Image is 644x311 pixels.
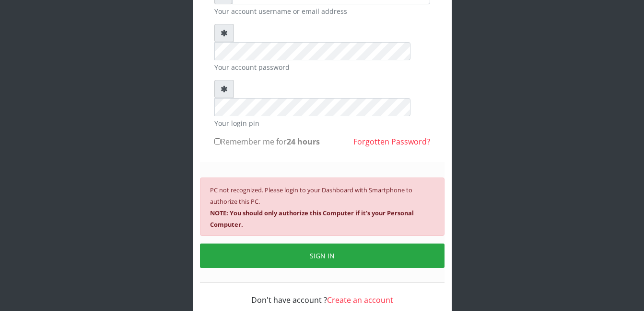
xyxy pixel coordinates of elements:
[210,209,414,229] b: NOTE: You should only authorize this Computer if it's your Personal Computer.
[214,138,221,144] input: Remember me for24 hours
[214,6,430,16] small: Your account username or email address
[287,136,320,147] b: 24 hours
[214,136,320,147] label: Remember me for
[200,244,445,268] button: SIGN IN
[327,295,393,305] a: Create an account
[214,283,430,306] div: Don't have account ?
[214,118,430,128] small: Your login pin
[214,62,430,72] small: Your account password
[353,136,430,147] a: Forgotten Password?
[210,186,414,229] small: PC not recognized. Please login to your Dashboard with Smartphone to authorize this PC.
